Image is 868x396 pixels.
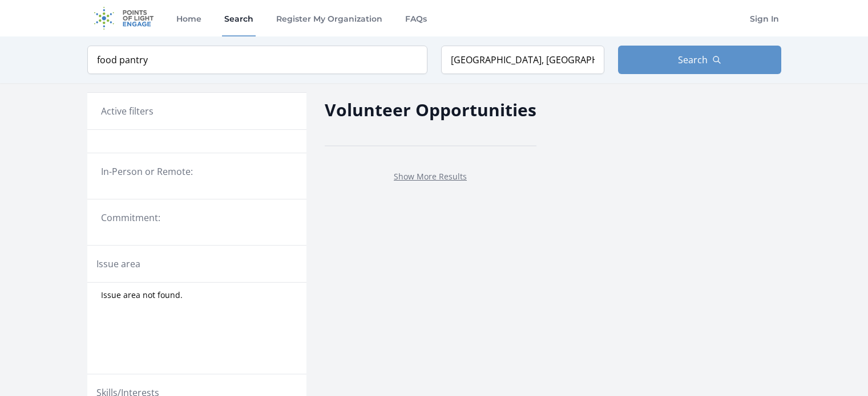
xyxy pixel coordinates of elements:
legend: In-Person or Remote: [101,165,293,178]
input: Location [441,46,604,74]
legend: Issue area [96,257,140,271]
input: Keyword [87,46,427,74]
a: Show More Results [394,171,467,182]
legend: Commitment: [101,211,293,224]
button: Search [618,46,781,74]
h3: Active filters [101,104,154,118]
span: Issue area not found. [101,289,183,301]
h2: Volunteer Opportunities [325,97,536,123]
span: Search [678,53,708,67]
